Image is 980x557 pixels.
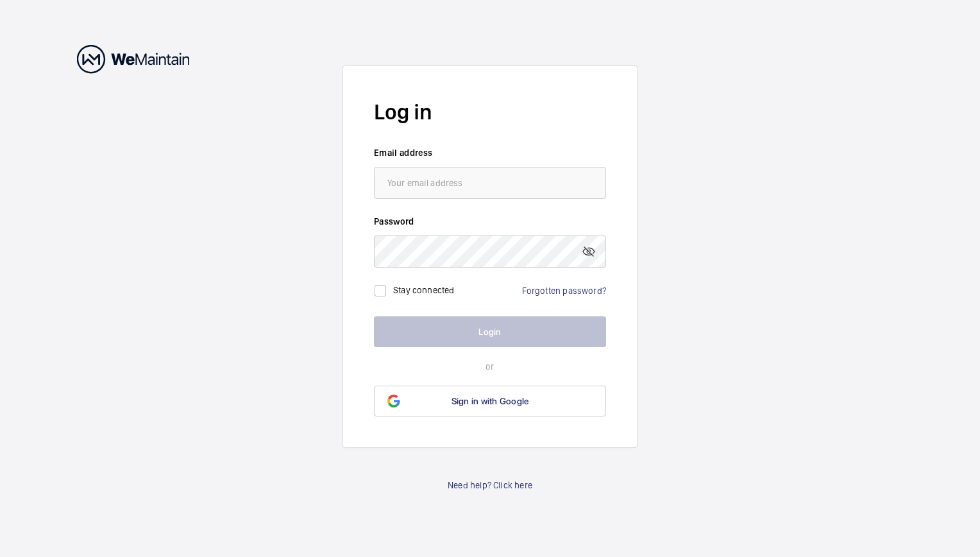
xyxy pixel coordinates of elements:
label: Password [374,215,606,228]
a: Forgotten password? [522,286,606,296]
input: Your email address [374,167,606,199]
a: Need help? Click here [448,479,532,492]
span: Sign in with Google [452,396,529,406]
label: Stay connected [393,285,455,295]
label: Email address [374,146,606,159]
h2: Log in [374,97,606,127]
p: or [374,360,606,373]
button: Login [374,316,606,347]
